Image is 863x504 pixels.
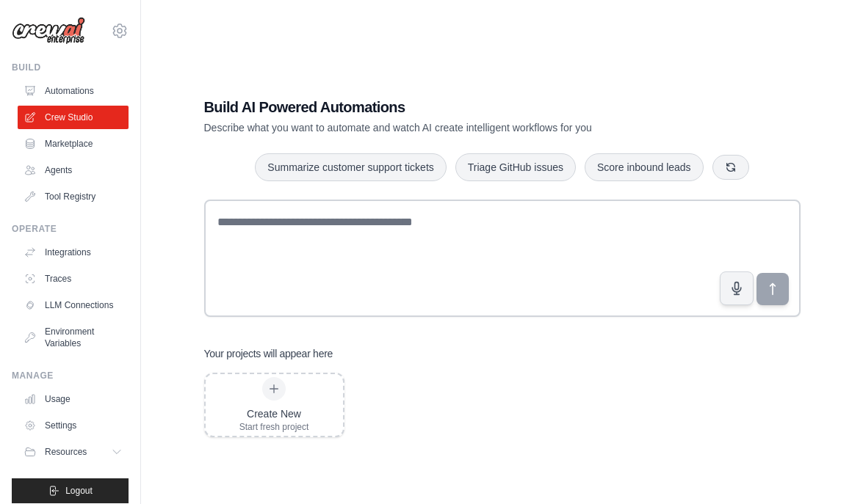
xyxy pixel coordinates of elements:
[18,440,129,464] button: Resources
[45,446,87,458] span: Resources
[18,106,129,129] a: Crew Studio
[712,155,749,180] button: Get new suggestions
[12,62,129,73] div: Build
[255,153,446,181] button: Summarize customer support tickets
[18,79,129,103] a: Automations
[12,223,129,235] div: Operate
[18,320,129,355] a: Environment Variables
[65,485,93,497] span: Logout
[204,120,698,135] p: Describe what you want to automate and watch AI create intelligent workflows for you
[239,406,309,421] div: Create New
[18,414,129,437] a: Settings
[204,346,333,361] h3: Your projects will appear here
[18,132,129,156] a: Marketplace
[720,271,754,305] button: Click to speak your automation idea
[239,421,309,433] div: Start fresh project
[18,158,129,182] a: Agents
[18,267,129,291] a: Traces
[18,293,129,317] a: LLM Connections
[18,241,129,264] a: Integrations
[18,387,129,411] a: Usage
[12,370,129,381] div: Manage
[204,97,698,117] h1: Build AI Powered Automations
[455,153,576,181] button: Triage GitHub issues
[12,17,85,45] img: Logo
[585,153,704,181] button: Score inbound leads
[12,478,129,503] button: Logout
[18,185,129,208] a: Tool Registry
